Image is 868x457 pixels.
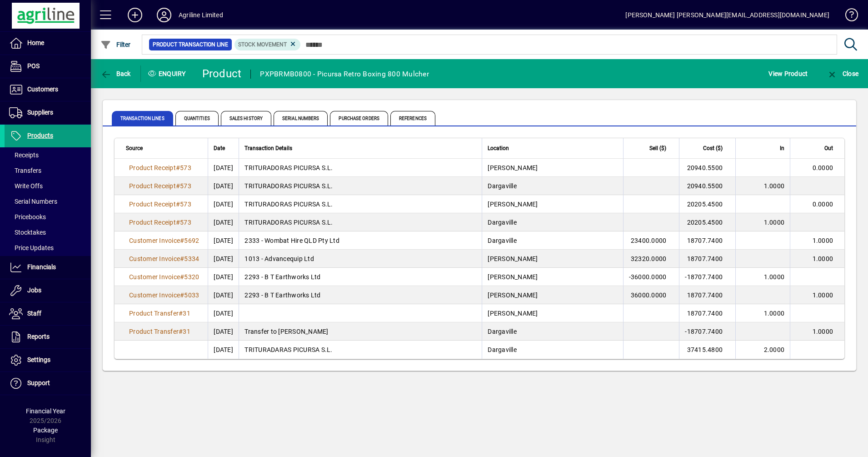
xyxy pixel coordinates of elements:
[813,291,833,299] span: 1.0000
[27,132,53,139] span: Products
[824,143,833,153] span: Out
[679,268,735,286] td: -18707.7400
[813,328,833,335] span: 1.0000
[488,310,538,317] span: [PERSON_NAME]
[183,310,190,317] span: 31
[184,273,199,281] span: 5320
[126,290,202,300] a: Customer Invoice#5033
[5,163,91,178] a: Transfers
[153,40,228,49] span: Product Transaction Line
[679,341,735,359] td: 37415.4800
[180,273,184,281] span: #
[5,55,91,78] a: POS
[208,341,239,359] td: [DATE]
[91,65,141,82] app-page-header-button: Back
[239,177,482,195] td: TRITURADORAS PICURSA S.L.
[129,237,180,244] span: Customer Invoice
[679,286,735,304] td: 18707.7400
[183,328,190,335] span: 31
[180,164,191,171] span: 573
[129,219,176,226] span: Product Receipt
[623,231,679,250] td: 23400.0000
[202,66,242,81] div: Product
[208,213,239,231] td: [DATE]
[126,236,202,246] a: Customer Invoice#5692
[488,328,517,335] span: Dargaville
[208,304,239,322] td: [DATE]
[27,286,41,294] span: Jobs
[176,182,180,190] span: #
[129,201,176,208] span: Product Receipt
[623,250,679,268] td: 32320.0000
[27,62,40,70] span: POS
[9,229,46,236] span: Stocktakes
[625,8,829,22] div: [PERSON_NAME] [PERSON_NAME][EMAIL_ADDRESS][DOMAIN_NAME]
[27,263,56,271] span: Financials
[179,8,223,22] div: Agriline Limited
[5,279,91,302] a: Jobs
[180,201,191,208] span: 573
[488,237,517,244] span: Dargaville
[5,194,91,209] a: Serial Numbers
[5,349,91,372] a: Settings
[239,250,482,268] td: 1013 - Advancequip Ltd
[27,109,53,116] span: Suppliers
[27,85,58,93] span: Customers
[126,143,202,153] div: Source
[9,167,41,174] span: Transfers
[764,346,785,353] span: 2.0000
[488,143,617,153] div: Location
[126,143,143,153] span: Source
[244,143,292,153] span: Transaction Details
[390,111,435,126] span: References
[764,310,785,317] span: 1.0000
[126,199,195,209] a: Product Receipt#573
[9,182,43,190] span: Write Offs
[184,291,199,299] span: 5033
[827,70,858,77] span: Close
[5,101,91,124] a: Suppliers
[488,143,509,153] span: Location
[623,286,679,304] td: 36000.0000
[33,427,58,434] span: Package
[488,291,538,299] span: [PERSON_NAME]
[488,182,517,190] span: Dargaville
[208,250,239,268] td: [DATE]
[488,346,517,353] span: Dargaville
[208,231,239,250] td: [DATE]
[764,182,785,190] span: 1.0000
[126,272,202,282] a: Customer Invoice#5320
[176,164,180,171] span: #
[679,231,735,250] td: 18707.7400
[126,326,194,336] a: Product Transfer#31
[27,39,44,46] span: Home
[488,219,517,226] span: Dargaville
[208,177,239,195] td: [DATE]
[5,225,91,240] a: Stocktakes
[780,143,784,153] span: In
[5,32,91,55] a: Home
[274,111,328,126] span: Serial Numbers
[5,240,91,256] a: Price Updates
[679,250,735,268] td: 18707.7400
[208,268,239,286] td: [DATE]
[98,65,133,82] button: Back
[488,273,538,281] span: [PERSON_NAME]
[27,379,50,387] span: Support
[175,111,219,126] span: Quantities
[629,143,675,153] div: Sell ($)
[27,356,50,363] span: Settings
[679,213,735,231] td: 20205.4500
[27,333,50,340] span: Reports
[5,372,91,395] a: Support
[100,70,131,77] span: Back
[129,255,180,262] span: Customer Invoice
[208,286,239,304] td: [DATE]
[5,302,91,325] a: Staff
[129,182,176,190] span: Product Receipt
[623,268,679,286] td: -36000.0000
[813,255,833,262] span: 1.0000
[239,341,482,359] td: TRITURADARAS PICURSA S.L.
[126,308,194,318] a: Product Transfer#31
[176,201,180,208] span: #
